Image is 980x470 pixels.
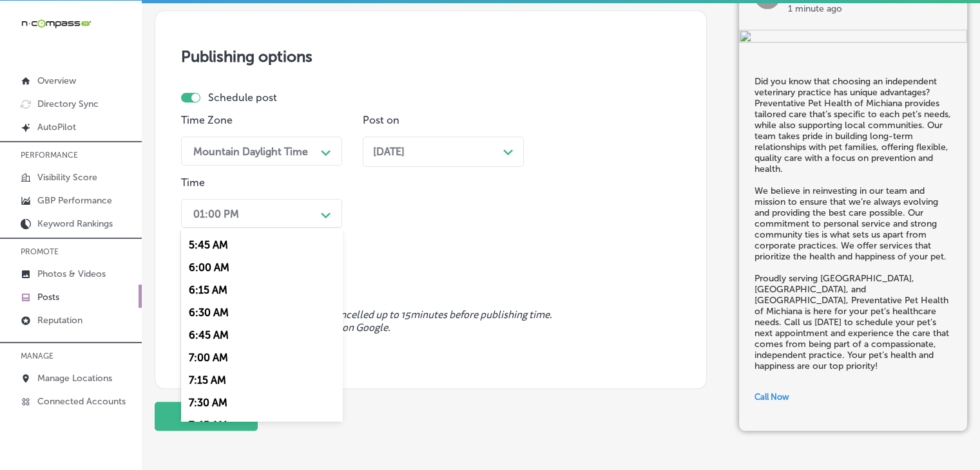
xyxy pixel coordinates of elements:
[37,373,112,384] p: Manage Locations
[788,4,952,14] p: 1 minute ago
[181,279,342,301] div: 6:15 AM
[208,91,277,104] label: Schedule post
[754,392,789,402] span: Call Now
[181,47,680,66] h3: Publishing options
[35,75,45,85] img: tab_domain_overview_orange.svg
[754,76,952,371] h5: Did you know that choosing an independent veterinary practice has unique advantages? Preventative...
[181,114,342,126] p: Time Zone
[181,369,342,391] div: 7:15 AM
[739,30,967,45] img: 125fa4e3-ed26-48de-896b-3ba07afff311
[181,324,342,346] div: 6:45 AM
[37,195,112,206] p: GBP Performance
[21,17,91,30] img: 660ab0bf-5cc7-4cb8-ba1c-48b5ae0f18e60NCTV_CLogo_TV_Black_-500x88.png
[142,76,217,84] div: Keywords by Traffic
[373,146,405,158] span: [DATE]
[363,114,524,126] p: Post on
[155,402,258,431] button: Publish
[37,315,82,326] p: Reputation
[128,75,139,85] img: tab_keywords_by_traffic_grey.svg
[181,176,342,189] p: Time
[181,346,342,369] div: 7:00 AM
[21,21,31,31] img: logo_orange.svg
[181,309,680,334] span: Scheduled posts can be edited or cancelled up to 15 minutes before publishing time. Videos cannot...
[181,414,342,437] div: 7:45 AM
[37,172,97,183] p: Visibility Score
[37,218,113,229] p: Keyword Rankings
[181,234,342,256] div: 5:45 AM
[181,391,342,414] div: 7:30 AM
[37,396,126,407] p: Connected Accounts
[37,75,76,86] p: Overview
[37,99,99,109] p: Directory Sync
[181,256,342,279] div: 6:00 AM
[49,76,115,84] div: Domain Overview
[193,145,308,157] div: Mountain Daylight Time
[36,21,63,31] div: v 4.0.25
[21,33,31,44] img: website_grey.svg
[34,33,142,44] div: Domain: [DOMAIN_NAME]
[181,301,342,324] div: 6:30 AM
[193,207,239,220] div: 01:00 PM
[37,292,59,303] p: Posts
[37,268,106,279] p: Photos & Videos
[37,122,76,133] p: AutoPilot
